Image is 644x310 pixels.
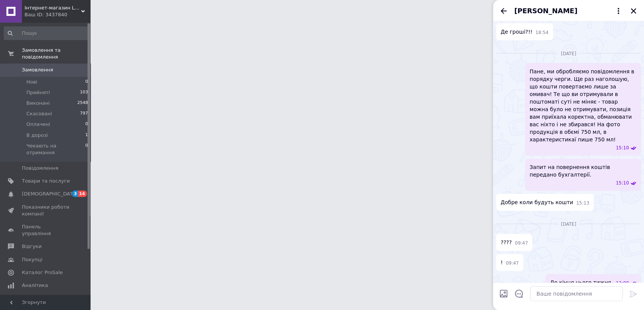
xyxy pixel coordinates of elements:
[558,221,579,228] span: [DATE]
[616,280,629,287] span: 12:08 30.07.2025
[26,79,37,85] span: Нові
[22,223,70,237] span: Панель управління
[499,6,508,15] button: Назад
[506,260,519,267] span: 09:47 30.07.2025
[501,198,573,206] span: Добре коли будуть кошти
[501,28,532,36] span: Де гроші?!!
[80,110,88,117] span: 797
[78,191,87,197] span: 14
[22,243,41,250] span: Відгуки
[514,288,524,298] button: Відкрити шаблони відповідей
[496,220,641,228] div: 30.07.2025
[77,100,88,107] span: 2548
[85,121,88,128] span: 0
[514,6,577,16] span: [PERSON_NAME]
[514,6,623,16] button: [PERSON_NAME]
[26,143,85,156] span: Чекають на отримання
[22,256,42,263] span: Покупці
[22,269,63,276] span: Каталог ProSale
[25,11,91,18] div: Ваш ID: 3437840
[530,68,636,143] span: Пане, ми обробляємо повідомлення в порядку черги. Ще раз наголошую, що кошти повертаємо лише за о...
[26,110,52,117] span: Скасовані
[85,143,88,156] span: 0
[22,67,53,73] span: Замовлення
[22,165,58,172] span: Повідомлення
[72,191,78,197] span: 3
[515,240,528,246] span: 09:47 30.07.2025
[629,6,638,15] button: Закрити
[530,163,636,178] span: Запит на повернення коштів передано бухгалтерії.
[25,5,81,11] span: Інтернет-магазин LOTUS
[22,178,70,184] span: Товари та послуги
[22,204,70,217] span: Показники роботи компанії
[501,239,512,246] span: ????
[85,79,88,85] span: 0
[26,89,50,96] span: Прийняті
[80,89,88,96] span: 103
[4,26,89,40] input: Пошук
[576,200,589,206] span: 15:13 29.07.2025
[26,100,50,107] span: Виконані
[22,47,91,60] span: Замовлення та повідомлення
[616,180,629,186] span: 15:10 29.07.2025
[535,29,549,36] span: 18:54 28.07.2025
[501,259,503,267] span: !
[22,191,78,197] span: [DEMOGRAPHIC_DATA]
[22,282,48,289] span: Аналітика
[558,51,579,57] span: [DATE]
[616,145,629,151] span: 15:10 29.07.2025
[550,279,613,287] span: До кінця цього тижня.
[496,50,641,57] div: 29.07.2025
[26,121,50,128] span: Оплачені
[85,132,88,139] span: 1
[26,132,48,139] span: В дорозi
